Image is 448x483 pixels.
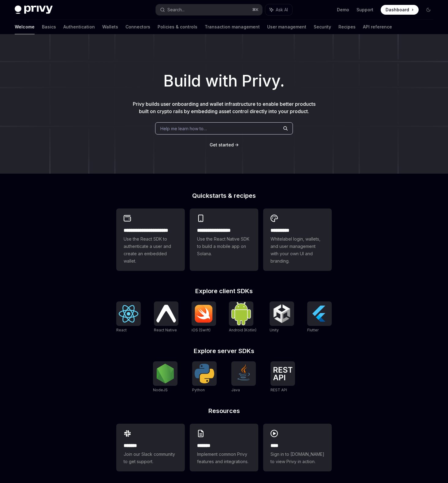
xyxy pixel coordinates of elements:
a: Basics [42,20,56,34]
span: Privy builds user onboarding and wallet infrastructure to enable better products built on crypto ... [133,101,315,114]
a: Dashboard [381,5,419,15]
span: Python [192,388,205,392]
img: iOS (Swift) [194,304,214,323]
a: User management [267,20,306,34]
img: Java [234,364,253,383]
img: Flutter [310,304,329,323]
span: Android (Kotlin) [229,328,256,332]
a: API reference [363,20,392,34]
span: Unity [270,328,279,332]
a: React NativeReact Native [154,301,178,333]
span: Implement common Privy features and integrations. [197,451,251,465]
span: Whitelabel login, wallets, and user management with your own UI and branding. [271,235,324,265]
h2: Explore client SDKs [116,288,332,294]
a: **** **Implement common Privy features and integrations. [190,424,258,471]
img: React [119,305,138,323]
a: ****Sign in to [DOMAIN_NAME] to view Privy in action. [263,424,332,471]
a: **** **Join our Slack community to get support. [116,424,185,471]
img: React Native [156,305,176,322]
a: NodeJSNodeJS [153,361,177,393]
a: JavaJava [231,361,256,393]
img: Android (Kotlin) [231,302,251,325]
a: Support [357,7,373,13]
span: Dashboard [386,7,409,13]
span: Help me learn how to… [160,125,207,132]
a: Transaction management [205,20,260,34]
h2: Quickstarts & recipes [116,193,332,199]
span: React [116,328,127,332]
a: **** *****Whitelabel login, wallets, and user management with your own UI and branding. [263,208,332,271]
a: Wallets [102,20,118,34]
span: Flutter [307,328,319,332]
a: Demo [337,7,349,13]
a: Get started [210,142,234,148]
span: ⌘ K [252,7,259,12]
a: Security [314,20,331,34]
h1: Build with Privy. [10,69,438,93]
h2: Explore server SDKs [116,348,332,354]
img: Python [195,364,214,383]
a: ReactReact [116,301,141,333]
a: iOS (Swift)iOS (Swift) [192,301,216,333]
a: PythonPython [192,361,217,393]
button: Toggle dark mode [424,5,433,15]
a: FlutterFlutter [307,301,332,333]
a: Android (Kotlin)Android (Kotlin) [229,301,256,333]
span: NodeJS [153,388,168,392]
span: Use the React Native SDK to build a mobile app on Solana. [197,235,251,257]
span: Use the React SDK to authenticate a user and create an embedded wallet. [124,235,177,265]
img: REST API [273,367,293,380]
span: Get started [210,142,234,147]
img: NodeJS [155,364,175,383]
a: Connectors [125,20,150,34]
a: Policies & controls [158,20,197,34]
a: Recipes [338,20,356,34]
a: Welcome [15,20,35,34]
button: Ask AI [265,4,292,15]
span: Sign in to [DOMAIN_NAME] to view Privy in action. [271,451,324,465]
span: Ask AI [276,7,288,13]
h2: Resources [116,408,332,414]
a: **** **** **** ***Use the React Native SDK to build a mobile app on Solana. [190,208,258,271]
img: dark logo [15,6,53,14]
img: Unity [272,304,292,323]
a: Authentication [63,20,95,34]
button: Search...⌘K [156,4,262,15]
span: React Native [154,328,177,332]
span: Join our Slack community to get support. [124,451,177,465]
span: Java [231,388,240,392]
span: REST API [271,388,287,392]
a: UnityUnity [270,301,294,333]
span: iOS (Swift) [192,328,211,332]
a: REST APIREST API [271,361,295,393]
div: Search... [167,6,185,13]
